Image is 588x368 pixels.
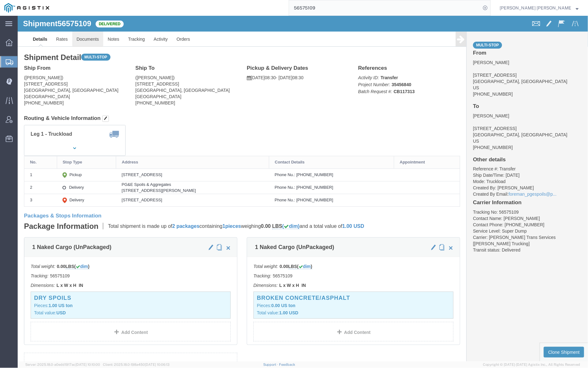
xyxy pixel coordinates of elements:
span: Kayte Bray Dogali [500,4,572,11]
button: [PERSON_NAME] [PERSON_NAME] [500,4,579,12]
span: Client: 2025.18.0-198a450 [103,363,169,366]
span: Server: 2025.18.0-a0edd1917ac [25,363,100,366]
iframe: FS Legacy Container [18,16,588,361]
span: [DATE] 10:06:13 [145,363,169,366]
span: [DATE] 10:10:00 [75,363,100,366]
a: Support [264,363,279,366]
a: Feedback [279,363,295,366]
img: logo [4,3,49,13]
span: Copyright © [DATE]-[DATE] Agistix Inc., All Rights Reserved [483,362,580,367]
input: Search for shipment number, reference number [289,0,481,15]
